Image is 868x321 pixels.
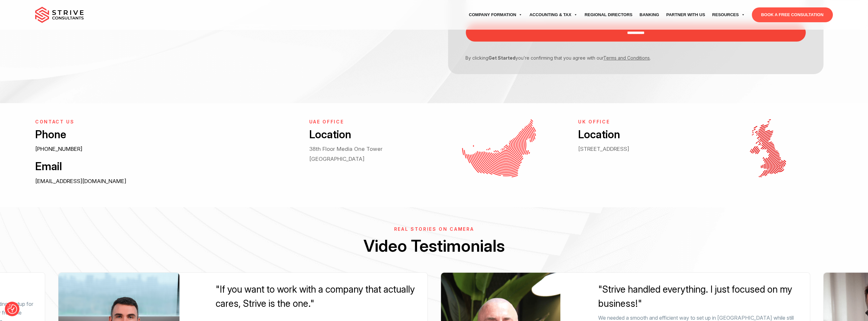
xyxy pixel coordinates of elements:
[461,54,801,61] p: By clicking you’re confirming that you agree with our .
[462,119,536,177] img: Get in touch
[663,6,709,24] a: Partner with Us
[578,144,698,154] p: [STREET_ADDRESS]
[488,55,516,61] strong: Get Started
[603,55,650,61] a: Terms and Conditions
[709,6,748,24] a: Resources
[752,7,833,22] a: BOOK A FREE CONSULTATION
[7,304,17,314] button: Consent Preferences
[309,119,429,125] h6: UAE OFFICE
[309,144,429,164] p: 38th Floor Media One Tower [GEOGRAPHIC_DATA]
[7,304,17,314] img: Revisit consent button
[526,6,581,24] a: Accounting & Tax
[750,119,786,177] img: Get in touch
[578,119,698,125] h6: UK Office
[581,6,636,24] a: Regional Directors
[35,178,126,184] a: [EMAIL_ADDRESS][DOMAIN_NAME]
[465,6,526,24] a: Company Formation
[216,282,418,310] div: "If you want to work with a company that actually cares, Strive is the one."
[309,127,429,142] h3: Location
[35,146,82,152] a: [PHONE_NUMBER]
[578,127,698,142] h3: Location
[636,6,663,24] a: Banking
[35,159,295,174] h3: Email
[35,119,295,125] h6: CONTACT US
[35,7,84,23] img: main-logo.svg
[598,282,800,310] div: "Strive handled everything. I just focused on my business!"
[35,127,295,142] h3: Phone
